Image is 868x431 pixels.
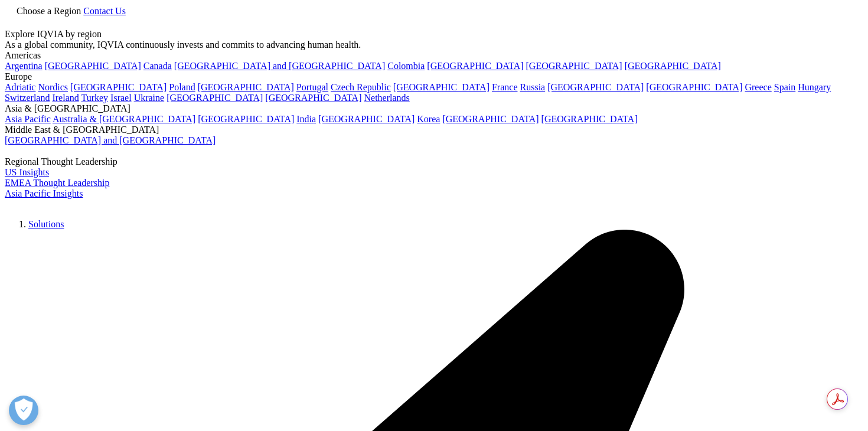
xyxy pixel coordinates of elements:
a: Contact Us [83,6,126,16]
a: [GEOGRAPHIC_DATA] [318,114,415,124]
a: [GEOGRAPHIC_DATA] [541,114,638,124]
div: Europe [5,71,863,82]
a: Russia [520,82,546,92]
a: [GEOGRAPHIC_DATA] and [GEOGRAPHIC_DATA] [174,61,385,71]
a: [GEOGRAPHIC_DATA] [198,82,294,92]
a: [GEOGRAPHIC_DATA] [70,82,167,92]
a: India [296,114,316,124]
a: Hungary [798,82,831,92]
a: [GEOGRAPHIC_DATA] [625,61,721,71]
a: EMEA Thought Leadership [5,178,109,188]
a: Spain [774,82,795,92]
button: Open Preferences [9,396,38,425]
a: Israel [110,93,132,103]
a: [GEOGRAPHIC_DATA] [198,114,294,124]
a: Solutions [28,219,64,229]
a: US Insights [5,167,49,177]
a: Canada [143,61,172,71]
a: [GEOGRAPHIC_DATA] and [GEOGRAPHIC_DATA] [5,135,216,145]
a: [GEOGRAPHIC_DATA] [442,114,539,124]
a: [GEOGRAPHIC_DATA] [526,61,622,71]
div: Middle East & [GEOGRAPHIC_DATA] [5,125,863,135]
div: Americas [5,50,863,61]
a: Asia Pacific Insights [5,188,83,198]
div: Explore IQVIA by region [5,29,863,40]
a: Korea [417,114,440,124]
span: Choose a Region [17,6,81,16]
div: Regional Thought Leadership [5,156,863,167]
a: [GEOGRAPHIC_DATA] [167,93,263,103]
a: Argentina [5,61,43,71]
a: Netherlands [364,93,409,103]
a: Asia Pacific [5,114,51,124]
a: Nordics [38,82,68,92]
a: [GEOGRAPHIC_DATA] [45,61,141,71]
a: Australia & [GEOGRAPHIC_DATA] [53,114,195,124]
a: Portugal [296,82,328,92]
a: Switzerland [5,93,50,103]
a: Colombia [387,61,425,71]
a: Adriatic [5,82,35,92]
a: [GEOGRAPHIC_DATA] [547,82,644,92]
a: [GEOGRAPHIC_DATA] [265,93,361,103]
a: Poland [169,82,195,92]
a: Greece [745,82,771,92]
a: Ukraine [134,93,165,103]
div: As a global community, IQVIA continuously invests and commits to advancing human health. [5,40,863,50]
a: [GEOGRAPHIC_DATA] [646,82,742,92]
a: Ireland [52,93,79,103]
a: Czech Republic [331,82,391,92]
a: France [492,82,518,92]
a: [GEOGRAPHIC_DATA] [393,82,490,92]
a: [GEOGRAPHIC_DATA] [427,61,523,71]
div: Asia & [GEOGRAPHIC_DATA] [5,103,863,114]
a: Turkey [81,93,108,103]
